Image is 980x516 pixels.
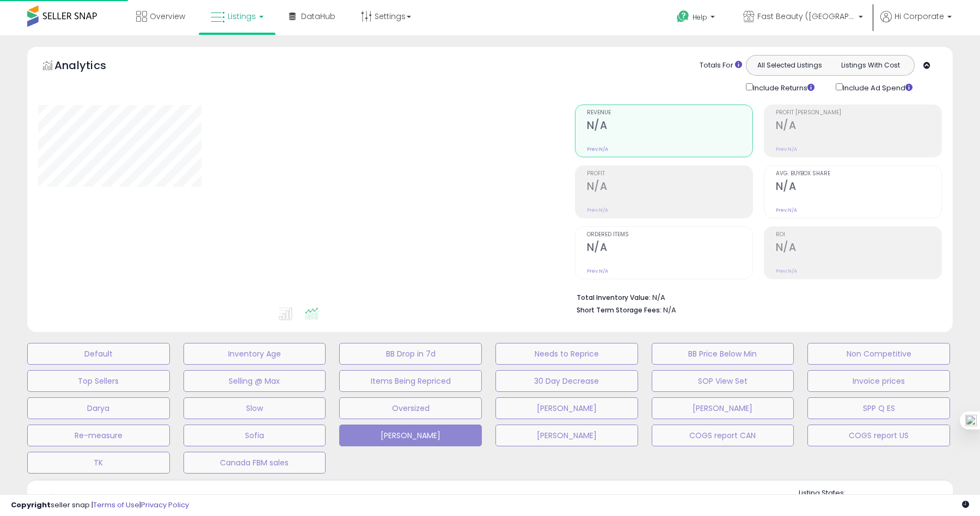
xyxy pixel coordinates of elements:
h2: N/A [587,180,752,195]
small: Prev: N/A [587,146,608,152]
span: Help [693,13,707,22]
small: Prev: N/A [776,146,797,152]
li: N/A [577,290,934,303]
span: ROI [776,232,941,238]
button: TK [27,452,170,474]
h2: N/A [776,180,941,195]
button: Invoice prices [807,370,950,392]
a: Hi Corporate [880,11,952,35]
span: Profit [587,171,752,177]
button: Default [27,343,170,365]
button: SPP Q ES [807,397,950,419]
span: DataHub [301,11,335,22]
h5: Analytics [54,58,127,76]
button: Re-measure [27,425,170,446]
div: Include Ad Spend [828,81,930,94]
span: Overview [150,11,185,22]
span: Avg. Buybox Share [776,171,941,177]
button: Oversized [339,397,482,419]
h2: N/A [587,241,752,256]
button: COGS report CAN [652,425,794,446]
button: Darya [27,397,170,419]
strong: Copyright [11,500,51,510]
small: Prev: N/A [776,207,797,213]
h2: N/A [776,241,941,256]
small: Prev: N/A [587,207,608,213]
button: All Selected Listings [749,58,830,72]
button: Listings With Cost [830,58,911,72]
b: Total Inventory Value: [577,293,651,302]
small: Prev: N/A [776,268,797,274]
h2: N/A [776,119,941,134]
button: Non Competitive [807,343,950,365]
button: BB Price Below Min [652,343,794,365]
div: seller snap | | [11,500,189,511]
button: COGS report US [807,425,950,446]
a: Help [668,2,726,35]
button: Slow [183,397,326,419]
button: Items Being Repriced [339,370,482,392]
b: Short Term Storage Fees: [577,305,661,315]
small: Prev: N/A [587,268,608,274]
button: Selling @ Max [183,370,326,392]
button: [PERSON_NAME] [495,397,638,419]
span: Hi Corporate [895,11,944,22]
button: Sofia [183,425,326,446]
span: Profit [PERSON_NAME] [776,110,941,116]
img: one_i.png [965,415,977,426]
span: Ordered Items [587,232,752,238]
button: Top Sellers [27,370,170,392]
span: Revenue [587,110,752,116]
div: Include Returns [738,81,828,94]
button: SOP View Set [652,370,794,392]
span: Fast Beauty ([GEOGRAPHIC_DATA]) [757,11,855,22]
button: Canada FBM sales [183,452,326,474]
span: Listings [228,11,256,22]
button: BB Drop in 7d [339,343,482,365]
button: 30 Day Decrease [495,370,638,392]
button: [PERSON_NAME] [652,397,794,419]
i: Get Help [676,10,690,23]
div: Totals For [700,60,742,71]
button: Inventory Age [183,343,326,365]
span: N/A [663,305,676,315]
h2: N/A [587,119,752,134]
button: Needs to Reprice [495,343,638,365]
button: [PERSON_NAME] [339,425,482,446]
button: [PERSON_NAME] [495,425,638,446]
